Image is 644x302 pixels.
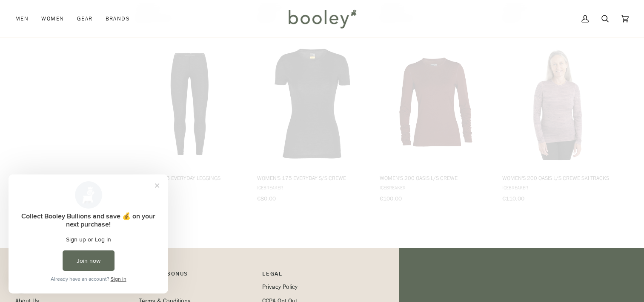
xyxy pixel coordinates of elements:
span: Gear [77,15,93,23]
img: Booley [285,6,359,31]
span: Brands [105,15,130,23]
p: Pipeline_Footer Sub [262,269,377,282]
span: Women [41,15,64,23]
p: Booley Bonus [139,269,254,282]
a: Privacy Policy [262,283,298,291]
span: Men [15,15,29,23]
iframe: Loyalty program pop-up with offers and actions [9,174,168,293]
